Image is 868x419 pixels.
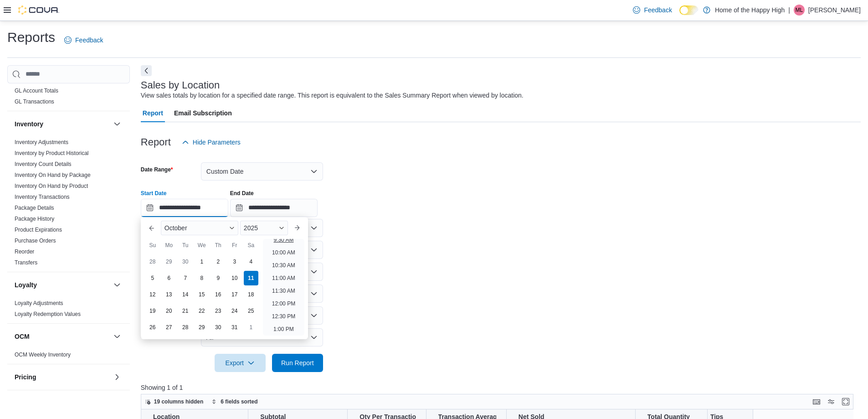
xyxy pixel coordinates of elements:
a: Inventory On Hand by Product [15,183,88,189]
div: Fr [227,238,242,253]
label: End Date [230,190,254,197]
button: Loyalty [15,280,110,290]
a: Reorder [15,248,34,255]
div: View sales totals by location for a specified date range. This report is equivalent to the Sales ... [141,91,524,100]
div: day-11 [244,271,258,285]
span: Loyalty Redemption Values [15,310,81,318]
button: Previous Month [144,221,159,235]
button: Products [112,398,123,409]
a: Inventory by Product Historical [15,150,89,156]
div: Loyalty [7,298,130,323]
div: OCM [7,349,130,364]
a: OCM Weekly Inventory [15,352,71,358]
div: Th [211,238,226,253]
span: GL Account Totals [15,87,58,94]
img: Cova [18,5,59,15]
span: ML [796,5,803,16]
span: Report [143,104,163,122]
h3: OCM [15,332,30,341]
div: Button. Open the year selector. 2025 is currently selected. [240,221,288,235]
div: day-15 [195,287,209,302]
div: day-4 [244,254,258,269]
p: | [788,5,790,16]
a: Inventory Adjustments [15,139,68,145]
div: day-1 [195,254,209,269]
a: Package History [15,216,54,222]
span: Package Details [15,204,54,212]
div: We [195,238,209,253]
button: Keyboard shortcuts [811,396,822,407]
a: GL Account Totals [15,88,58,94]
span: Inventory On Hand by Product [15,182,88,190]
div: day-10 [227,271,242,285]
input: Press the down key to enter a popover containing a calendar. Press the escape key to close the po... [141,199,228,217]
li: 11:00 AM [268,273,299,284]
span: Inventory Transactions [15,193,70,201]
span: Dark Mode [679,15,680,16]
button: Next month [290,221,304,235]
p: Showing 1 of 1 [141,383,861,392]
div: Mo [162,238,176,253]
div: day-2 [211,254,226,269]
span: Reorder [15,248,34,255]
span: 2025 [244,224,258,232]
label: Date Range [141,166,173,173]
button: Loyalty [112,279,123,290]
button: Display options [826,396,837,407]
div: day-20 [162,304,176,318]
div: day-21 [178,304,193,318]
span: Purchase Orders [15,237,56,244]
a: Package Details [15,205,54,211]
div: day-17 [227,287,242,302]
input: Dark Mode [679,5,699,15]
a: Inventory On Hand by Package [15,172,91,178]
button: Open list of options [310,268,318,275]
div: day-30 [211,320,226,335]
button: Open list of options [310,246,318,253]
button: Enter fullscreen [840,396,851,407]
button: Pricing [112,372,123,383]
li: 1:00 PM [270,324,298,335]
div: day-27 [162,320,176,335]
div: day-26 [145,320,160,335]
button: 19 columns hidden [141,396,207,407]
a: Product Expirations [15,227,62,233]
div: Inventory [7,137,130,272]
li: 10:00 AM [268,247,299,258]
div: day-19 [145,304,160,318]
span: Transfers [15,259,37,266]
a: Loyalty Redemption Values [15,311,81,317]
button: Open list of options [310,224,318,232]
span: Feedback [75,36,103,45]
div: day-13 [162,287,176,302]
div: day-9 [211,271,226,285]
div: day-25 [244,304,258,318]
span: OCM Weekly Inventory [15,351,71,358]
span: 19 columns hidden [154,398,204,405]
button: Inventory [112,119,123,129]
div: day-28 [145,254,160,269]
p: Home of the Happy High [715,5,785,16]
div: day-14 [178,287,193,302]
span: 6 fields sorted [221,398,257,405]
span: Loyalty Adjustments [15,300,63,307]
button: 6 fields sorted [208,396,261,407]
a: Purchase Orders [15,238,56,244]
a: Feedback [61,31,107,49]
button: Hide Parameters [178,133,244,151]
div: day-6 [162,271,176,285]
button: Pricing [15,372,110,382]
div: day-29 [195,320,209,335]
li: 11:30 AM [268,285,299,296]
div: day-29 [162,254,176,269]
a: Inventory Count Details [15,161,72,167]
h3: Pricing [15,372,36,382]
div: day-12 [145,287,160,302]
div: day-7 [178,271,193,285]
div: day-3 [227,254,242,269]
input: Press the down key to open a popover containing a calendar. [230,199,318,217]
div: October, 2025 [144,253,259,336]
a: Loyalty Adjustments [15,300,63,306]
button: Inventory [15,119,110,129]
div: day-1 [244,320,258,335]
